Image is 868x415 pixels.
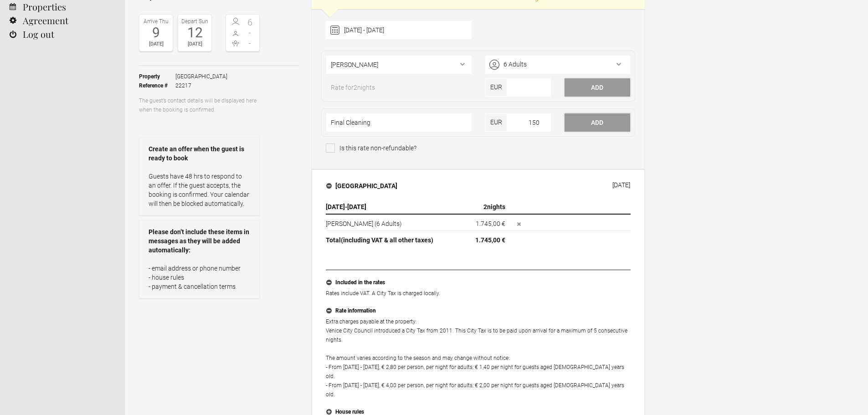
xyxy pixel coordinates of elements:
[326,200,448,214] th: -
[326,83,380,97] span: Rate for nights
[341,236,433,244] span: (including VAT & all other taxes)
[347,203,366,210] span: [DATE]
[475,236,505,244] flynt-currency: 1.745,00 €
[326,214,448,231] td: [PERSON_NAME] (6 Adults)
[326,143,416,153] span: Is this rate non-refundable?
[448,200,509,214] th: nights
[180,26,209,40] div: 12
[326,231,448,247] th: Total
[180,40,209,49] div: [DATE]
[326,113,471,132] input: Name of expense or discount
[476,220,505,227] flynt-currency: 1.745,00 €
[565,113,630,132] button: Add
[149,172,250,208] p: Guests have 48 hrs to respond to an offer. If the guest accepts, the booking is confirmed. Your c...
[326,203,345,210] span: [DATE]
[149,227,250,255] strong: Please don’t include these items in messages as they will be added automatically:
[243,18,257,27] span: 6
[139,96,260,114] p: The guest’s contact details will be displayed here when the booking is confirmed.
[142,40,170,49] div: [DATE]
[149,144,250,163] strong: Create an offer when the guest is ready to book
[354,84,357,91] span: 2
[175,81,227,90] span: 22217
[319,176,637,195] button: [GEOGRAPHIC_DATA] [DATE]
[139,81,175,90] strong: Reference #
[243,39,257,48] span: -
[175,72,227,81] span: [GEOGRAPHIC_DATA]
[326,289,631,298] p: Rates include VAT. A City Tax is charged locally.
[612,181,630,189] div: [DATE]
[485,113,507,132] span: EUR
[243,28,257,37] span: -
[142,17,170,26] div: Arrive Thu
[326,181,397,190] h4: [GEOGRAPHIC_DATA]
[565,78,630,97] button: Add
[485,78,507,97] span: EUR
[149,264,250,291] p: - email address or phone number - house rules - payment & cancellation terms
[142,26,170,40] div: 9
[326,277,631,289] button: Included in the rates
[139,72,175,81] strong: Property
[180,17,209,26] div: Depart Sun
[326,317,631,399] p: Extra charges payable at the property: Venice City Council introduced a City Tax from 2011. This ...
[483,203,487,210] span: 2
[326,305,631,317] button: Rate information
